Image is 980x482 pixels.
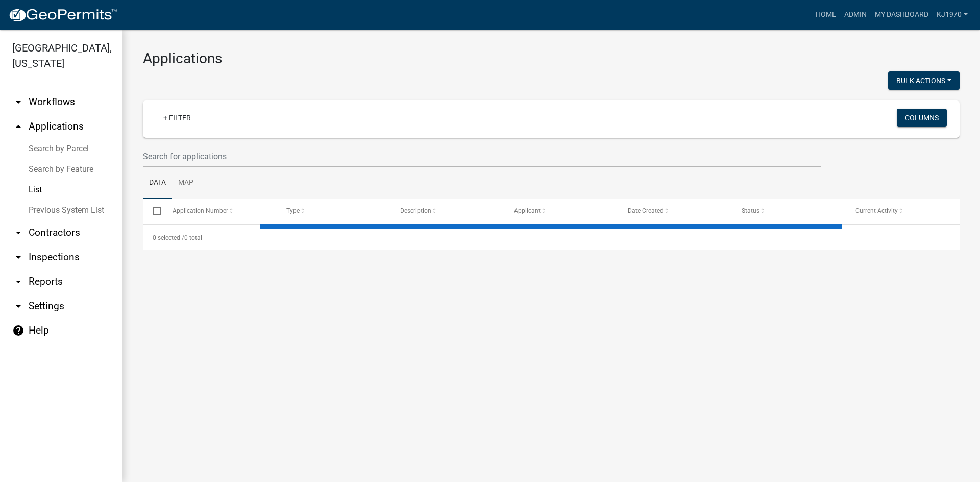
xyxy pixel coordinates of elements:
[514,207,541,214] span: Applicant
[12,300,24,312] i: arrow_drop_down
[897,109,947,127] button: Columns
[12,226,24,239] i: arrow_drop_down
[143,225,960,250] div: 0 total
[390,199,504,223] datatable-header-cell: Description
[162,199,276,223] datatable-header-cell: Application Number
[400,207,431,214] span: Description
[846,199,960,223] datatable-header-cell: Current Activity
[12,251,24,263] i: arrow_drop_down
[840,5,871,24] a: Admin
[143,199,162,223] datatable-header-cell: Select
[276,199,390,223] datatable-header-cell: Type
[143,146,821,167] input: Search for applications
[888,71,960,90] button: Bulk Actions
[173,207,228,214] span: Application Number
[172,167,200,199] a: Map
[153,234,184,241] span: 0 selected /
[732,199,846,223] datatable-header-cell: Status
[12,96,24,108] i: arrow_drop_down
[742,207,759,214] span: Status
[618,199,732,223] datatable-header-cell: Date Created
[812,5,840,24] a: Home
[504,199,618,223] datatable-header-cell: Applicant
[12,275,24,288] i: arrow_drop_down
[628,207,664,214] span: Date Created
[12,324,24,337] i: help
[855,207,898,214] span: Current Activity
[933,5,972,24] a: kj1970
[286,207,300,214] span: Type
[155,109,199,127] a: + Filter
[143,167,172,199] a: Data
[143,50,960,67] h3: Applications
[871,5,933,24] a: My Dashboard
[12,120,24,133] i: arrow_drop_up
